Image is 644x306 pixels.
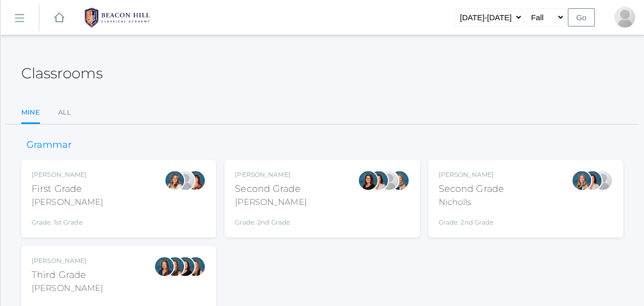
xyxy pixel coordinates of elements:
[185,170,206,191] div: Heather Wallock
[185,256,206,277] div: Juliana Fowler
[439,196,504,208] div: Nicholls
[568,8,595,26] input: Go
[175,170,195,191] div: Jaimie Watson
[439,170,504,179] div: [PERSON_NAME]
[154,256,175,277] div: Lori Webster
[21,102,40,124] a: Mine
[164,170,185,191] div: Liv Barber
[439,182,504,196] div: Second Grade
[389,170,410,191] div: Courtney Nicholls
[175,256,195,277] div: Katie Watters
[32,282,103,295] div: [PERSON_NAME]
[571,170,592,191] div: Courtney Nicholls
[235,196,306,208] div: [PERSON_NAME]
[78,5,156,31] img: 1_BHCALogos-05.png
[358,170,379,191] div: Emily Balli
[58,102,71,123] a: All
[368,170,389,191] div: Cari Burke
[21,65,103,81] h2: Classrooms
[164,256,185,277] div: Andrea Deutsch
[235,213,306,227] div: Grade: 2nd Grade
[379,170,399,191] div: Sarah Armstrong
[592,170,613,191] div: Sarah Armstrong
[32,170,103,179] div: [PERSON_NAME]
[32,256,103,266] div: [PERSON_NAME]
[21,140,77,150] h3: Grammar
[32,213,103,227] div: Grade: 1st Grade
[582,170,603,191] div: Cari Burke
[614,7,635,27] div: Sarah Armstrong
[32,182,103,196] div: First Grade
[32,196,103,208] div: [PERSON_NAME]
[235,182,306,196] div: Second Grade
[439,213,504,227] div: Grade: 2nd Grade
[235,170,306,179] div: [PERSON_NAME]
[32,268,103,282] div: Third Grade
